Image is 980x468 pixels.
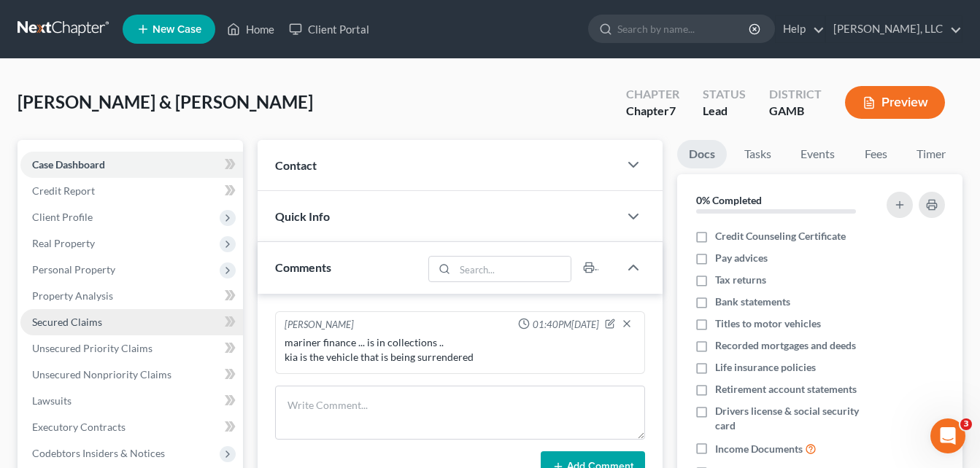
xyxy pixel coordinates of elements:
span: Quick Info [275,209,330,223]
span: Credit Report [32,184,95,197]
span: Lawsuits [32,394,72,407]
span: Comments [275,260,331,274]
span: Secured Claims [32,316,102,328]
span: 3 [960,418,972,430]
a: Tasks [733,140,783,168]
a: Events [789,140,846,168]
div: [PERSON_NAME] [285,318,354,332]
a: Executory Contracts [20,414,243,440]
span: Personal Property [32,263,115,276]
a: Timer [905,140,957,168]
a: Docs [677,140,727,168]
span: Pay advices [715,251,768,265]
a: Help [776,16,825,42]
a: Property Analysis [20,283,243,309]
span: [PERSON_NAME] & [PERSON_NAME] [18,91,313,112]
a: Client Portal [282,16,377,42]
span: Property Analysis [32,289,113,302]
span: 7 [669,104,676,117]
a: Unsecured Nonpriority Claims [20,362,243,388]
strong: 0% Completed [696,194,762,206]
span: Retirement account statements [715,382,857,397]
span: Contact [275,158,317,172]
span: Bank statements [715,295,790,309]
div: Lead [703,103,746,120]
div: Chapter [626,86,679,103]
span: Drivers license & social security card [715,404,879,433]
div: Chapter [626,103,679,120]
span: Client Profile [32,211,93,223]
span: 01:40PM[DATE] [533,318,599,332]
div: GAMB [769,103,822,120]
span: Income Documents [715,442,803,456]
a: Fees [852,140,899,168]
a: [PERSON_NAME], LLC [826,16,962,42]
input: Search... [455,257,571,281]
span: Case Dashboard [32,158,105,171]
span: Credit Counseling Certificate [715,229,846,243]
a: Unsecured Priority Claims [20,335,243,362]
span: Life insurance policies [715,360,816,375]
a: Case Dashboard [20,152,243,178]
div: Status [703,86,746,103]
span: Recorded mortgages and deeds [715,338,856,353]
button: Preview [845,86,945,119]
div: District [769,86,822,103]
div: mariner finance ... is in collections .. kia is the vehicle that is being surrendered [285,335,636,364]
input: Search by name... [617,15,751,42]
a: Credit Report [20,178,243,204]
span: Unsecured Nonpriority Claims [32,368,171,381]
span: New Case [153,24,201,35]
a: Secured Claims [20,309,243,335]
iframe: Intercom live chat [930,418,965,453]
span: Executory Contracts [32,421,126,433]
a: Lawsuits [20,388,243,414]
span: Unsecured Priority Claims [32,342,153,354]
span: Tax returns [715,273,766,287]
a: Home [220,16,282,42]
span: Real Property [32,237,95,249]
span: Titles to motor vehicles [715,316,821,331]
span: Codebtors Insiders & Notices [32,447,165,459]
